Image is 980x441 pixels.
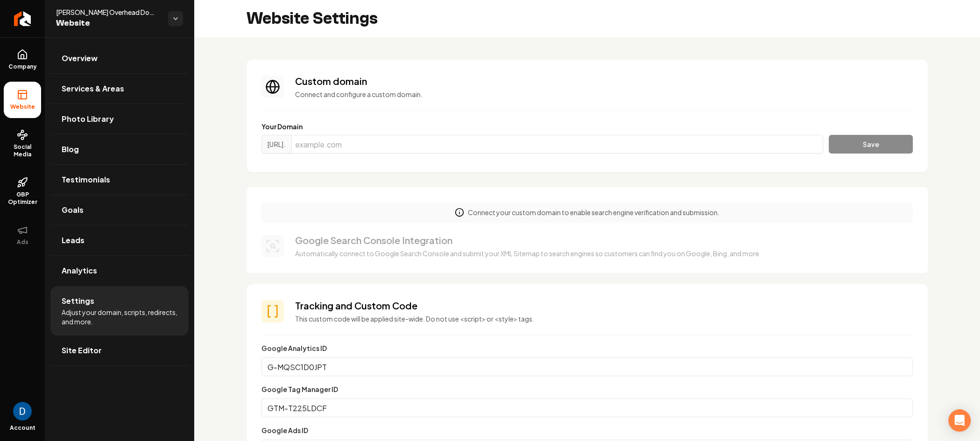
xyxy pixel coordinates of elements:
[13,238,32,246] span: Ads
[50,336,189,365] a: Site Editor
[7,103,39,111] span: Website
[62,113,114,125] span: Photo Library
[261,135,291,154] span: [URL].
[62,295,94,307] span: Settings
[62,53,98,64] span: Overview
[295,75,913,88] h3: Custom domain
[50,195,189,225] a: Goals
[4,169,41,213] a: GBP Optimizer
[62,345,102,356] span: Site Editor
[50,74,189,104] a: Services & Areas
[50,104,189,134] a: Photo Library
[295,299,913,312] h3: Tracking and Custom Code
[56,17,161,30] span: Website
[62,83,124,94] span: Services & Areas
[295,314,913,323] p: This custom code will be applied site-wide. Do not use <script> or <style> tags.
[10,424,35,432] span: Account
[261,399,913,417] input: GTM-5Z83D92K
[50,225,189,255] a: Leads
[4,122,41,166] a: Social Media
[13,402,32,420] img: David Rice
[56,7,161,17] span: [PERSON_NAME] Overhead Doors!
[247,9,378,28] h2: Website Settings
[948,409,971,432] div: Open Intercom Messenger
[62,144,79,155] span: Blog
[4,191,41,206] span: GBP Optimizer
[50,256,189,286] a: Analytics
[4,143,41,158] span: Social Media
[62,174,110,185] span: Testimonials
[468,208,719,217] p: Connect your custom domain to enable search engine verification and submission.
[261,385,338,393] label: Google Tag Manager ID
[261,426,308,434] label: Google Ads ID
[261,122,913,131] label: Your Domain
[295,90,913,99] p: Connect and configure a custom domain.
[50,43,189,73] a: Overview
[291,135,823,154] input: example.com
[62,204,84,216] span: Goals
[14,11,31,26] img: Rebolt Logo
[5,63,41,70] span: Company
[4,42,41,78] a: Company
[62,235,85,246] span: Leads
[13,402,32,420] button: Open user button
[62,308,177,326] span: Adjust your domain, scripts, redirects, and more.
[4,217,41,253] button: Ads
[50,165,189,195] a: Testimonials
[62,265,97,276] span: Analytics
[295,249,761,258] p: Automatically connect to Google Search Console and submit your XML Sitemap to search engines so c...
[50,134,189,164] a: Blog
[261,344,327,352] label: Google Analytics ID
[295,234,761,247] h3: Google Search Console Integration
[261,357,913,376] input: G-25M1DAB23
